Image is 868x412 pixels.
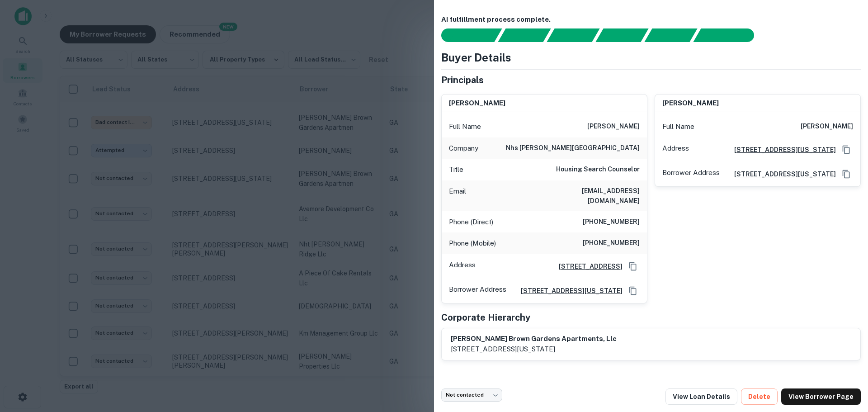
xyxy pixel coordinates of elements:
a: View Loan Details [665,388,737,405]
a: [STREET_ADDRESS][US_STATE] [727,145,836,155]
div: AI fulfillment process complete. [693,28,765,42]
a: View Borrower Page [781,388,861,405]
a: [STREET_ADDRESS] [552,261,623,271]
p: Phone (Mobile) [449,238,496,249]
p: Borrower Address [662,167,720,181]
h4: Buyer Details [441,49,511,66]
div: Documents found, AI parsing details... [547,28,599,42]
button: Delete [741,388,778,405]
p: Phone (Direct) [449,217,493,227]
p: Borrower Address [449,284,506,298]
h6: [PHONE_NUMBER] [583,217,640,227]
div: Sending borrower request to AI... [430,28,498,42]
h6: nhs [PERSON_NAME][GEOGRAPHIC_DATA] [506,143,640,154]
h5: Evidence [441,379,481,392]
h5: Principals [441,73,484,87]
h6: [PERSON_NAME] brown gardens apartments, llc [451,334,617,344]
button: Copy Address [626,260,640,273]
p: Full Name [449,121,481,132]
button: Copy Address [626,284,640,298]
a: [STREET_ADDRESS][US_STATE] [514,286,623,296]
div: Principals found, AI now looking for contact information... [595,28,648,42]
iframe: Chat Widget [823,340,868,383]
p: Company [449,143,478,154]
h6: Housing Search Counselor [556,164,640,175]
div: Principals found, still searching for contact information. This may take time... [644,28,697,42]
h6: [PERSON_NAME] [449,98,505,109]
h5: Corporate Hierarchy [441,311,530,324]
p: Email [449,186,466,206]
a: [STREET_ADDRESS][US_STATE] [727,169,836,179]
p: Address [662,143,689,156]
button: Copy Address [840,167,853,181]
p: [STREET_ADDRESS][US_STATE] [451,344,617,355]
div: Not contacted [441,388,502,402]
h6: AI fulfillment process complete. [441,14,861,25]
h6: [PERSON_NAME] [801,121,853,132]
h6: [PHONE_NUMBER] [583,238,640,249]
p: Address [449,260,476,273]
div: Your request is received and processing... [498,28,551,42]
h6: [PERSON_NAME] [587,121,640,132]
button: Copy Address [840,143,853,156]
p: Full Name [662,121,694,132]
h6: [PERSON_NAME] [662,98,719,109]
p: Title [449,164,463,175]
h6: [EMAIL_ADDRESS][DOMAIN_NAME] [531,186,640,206]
